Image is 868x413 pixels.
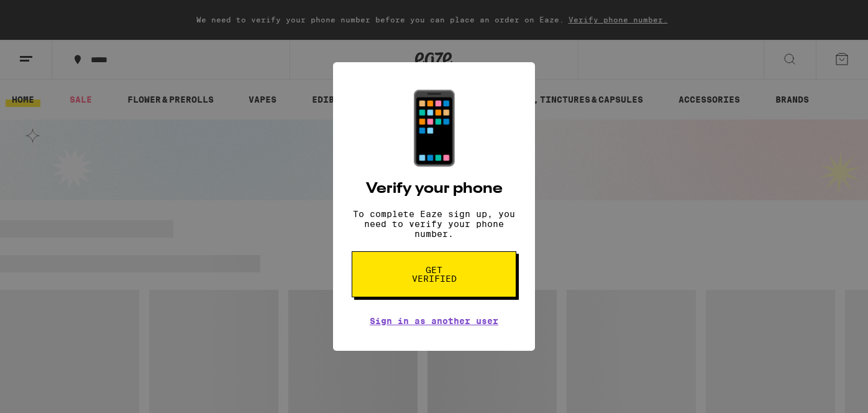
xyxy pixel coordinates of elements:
[391,87,478,169] div: 📱
[402,266,466,283] span: Get verified
[370,316,498,326] a: Sign in as another user
[366,182,503,197] h2: Verify your phone
[352,251,516,297] button: Get verified
[352,209,516,239] p: To complete Eaze sign up, you need to verify your phone number.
